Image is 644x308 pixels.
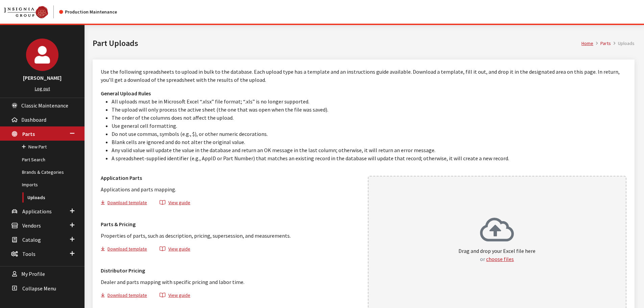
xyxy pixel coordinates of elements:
li: All uploads must be in Microsoft Excel “.xlsx” file format; “.xls” is no longer supported. [112,97,626,105]
a: Insignia Group logo [4,5,59,18]
button: View guide [154,199,196,209]
button: View guide [154,291,196,301]
p: Drag and drop your Excel file here [458,247,535,263]
button: View guide [154,245,196,255]
span: Catalog [22,236,41,243]
a: Home [581,40,593,46]
p: Dealer and parts mapping with specific pricing and labor time. [101,278,360,286]
img: Catalog Maintenance [4,6,48,18]
li: Any valid value will update the value in the database and return an OK message in the last column... [112,146,626,154]
button: choose files [486,255,514,263]
span: Parts [22,131,35,137]
button: Download template [101,291,153,301]
span: Dashboard [21,116,46,123]
span: Classic Maintenance [21,102,68,109]
h3: Application Parts [101,174,360,182]
li: Use general cell formatting. [112,122,626,130]
button: Download template [101,199,153,209]
li: A spreadsheet-supplied identifier (e.g., AppID or Part Number) that matches an existing record in... [112,154,626,162]
li: Uploads [611,40,635,47]
button: Download template [101,245,153,255]
h1: Part Uploads [93,37,581,49]
li: Blank cells are ignored and do not alter the original value. [112,138,626,146]
img: Cheyenne Dorton [26,39,58,71]
p: Applications and parts mapping. [101,185,360,193]
p: Use the following spreadsheets to upload in bulk to the database. Each upload type has a template... [101,68,626,84]
li: Parts [593,40,611,47]
a: Log out [35,86,50,92]
li: Do not use commas, symbols (e.g., $), or other numeric decorations. [112,130,626,138]
h3: Distributor Pricing [101,266,360,275]
p: Properties of parts, such as description, pricing, supersession, and measurements. [101,232,360,240]
h3: General Upload Rules [101,89,626,97]
span: Vendors [22,222,41,229]
span: Applications [22,208,52,215]
span: Collapse Menu [22,285,56,292]
h3: [PERSON_NAME] [7,74,78,82]
li: The order of the columns does not affect the upload. [112,114,626,122]
h3: Parts & Pricing [101,220,360,228]
li: The upload will only process the active sheet (the one that was open when the file was saved). [112,105,626,114]
span: My Profile [21,271,45,278]
span: or [480,256,485,262]
div: Production Maintenance [59,8,117,16]
span: Tools [22,251,35,257]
